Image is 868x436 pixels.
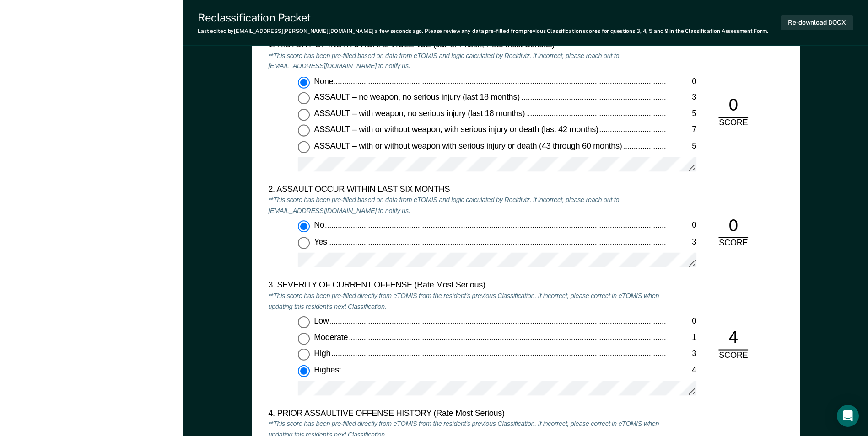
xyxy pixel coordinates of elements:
div: Reclassification Packet [198,11,768,24]
span: No [314,221,326,230]
input: Yes3 [298,237,310,249]
span: a few seconds ago [375,28,422,34]
em: **This score has been pre-filled directly from eTOMIS from the resident's previous Classification... [268,292,659,311]
div: 0 [667,76,696,87]
div: 7 [667,125,696,136]
input: ASSAULT – no weapon, no serious injury (last 18 months)3 [298,92,310,104]
span: Highest [314,365,343,374]
span: ASSAULT – with weapon, no serious injury (last 18 months) [314,109,527,118]
span: Low [314,317,330,326]
input: ASSAULT – with or without weapon, with serious injury or death (last 42 months)7 [298,125,310,137]
span: ASSAULT – with or without weapon, with serious injury or death (last 42 months) [314,125,600,134]
div: 0 [718,96,748,118]
div: 4. PRIOR ASSAULTIVE OFFENSE HISTORY (Rate Most Serious) [268,408,667,419]
div: 0 [667,317,696,328]
div: SCORE [711,350,755,361]
div: 0 [667,221,696,232]
div: 4 [718,328,748,350]
div: 1 [667,333,696,344]
input: None0 [298,76,310,88]
div: SCORE [711,238,755,249]
div: Open Intercom Messenger [837,405,859,427]
span: Yes [314,237,329,246]
div: 3 [667,237,696,248]
span: ASSAULT – with or without weapon with serious injury or death (43 through 60 months) [314,141,624,150]
span: Moderate [314,333,350,342]
div: 3 [667,349,696,360]
div: 4 [667,365,696,376]
div: 3. SEVERITY OF CURRENT OFFENSE (Rate Most Serious) [268,280,667,291]
input: Moderate1 [298,333,310,345]
button: Re-download DOCX [781,15,853,30]
span: None [314,76,335,85]
input: Highest4 [298,365,310,377]
input: ASSAULT – with or without weapon with serious injury or death (43 through 60 months)5 [298,141,310,153]
div: 5 [667,109,696,120]
div: 0 [718,215,748,238]
span: High [314,349,332,358]
div: SCORE [711,118,755,129]
em: **This score has been pre-filled based on data from eTOMIS and logic calculated by Recidiviz. If ... [268,52,619,71]
div: 5 [667,141,696,152]
div: 2. ASSAULT OCCUR WITHIN LAST SIX MONTHS [268,184,667,195]
input: ASSAULT – with weapon, no serious injury (last 18 months)5 [298,109,310,121]
em: **This score has been pre-filled based on data from eTOMIS and logic calculated by Recidiviz. If ... [268,196,619,215]
input: High3 [298,349,310,361]
span: ASSAULT – no weapon, no serious injury (last 18 months) [314,92,521,101]
div: 3 [667,92,696,103]
input: No0 [298,221,310,233]
div: Last edited by [EMAIL_ADDRESS][PERSON_NAME][DOMAIN_NAME] . Please review any data pre-filled from... [198,28,768,34]
input: Low0 [298,317,310,329]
